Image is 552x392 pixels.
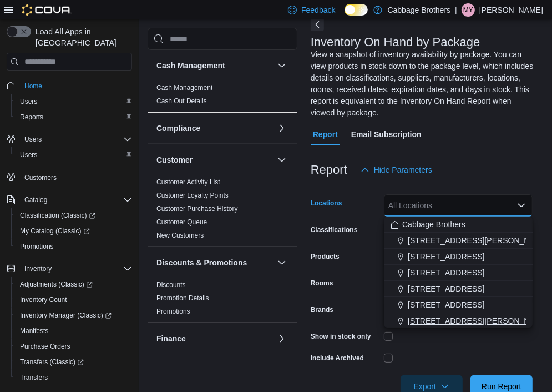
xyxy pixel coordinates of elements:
p: Cabbage Brothers [388,3,451,17]
span: Customer Activity List [156,178,220,187]
input: Dark Mode [345,4,368,16]
button: Customer [156,154,273,165]
span: Load All Apps in [GEOGRAPHIC_DATA] [31,26,132,48]
button: Inventory [2,261,136,277]
a: Discounts [156,281,186,289]
span: Cash Out Details [156,97,207,105]
button: [STREET_ADDRESS] [384,297,533,313]
button: Hide Parameters [356,159,437,181]
span: Users [20,133,132,146]
span: [STREET_ADDRESS] [408,299,484,310]
span: My Catalog (Classic) [20,227,90,235]
span: Transfers (Classic) [16,355,132,369]
a: Promotion Details [156,294,209,302]
span: Users [16,148,132,162]
button: Inventory [20,262,56,275]
img: Cova [22,4,72,16]
span: Hide Parameters [374,164,432,175]
button: Finance [156,333,273,344]
span: Reports [20,113,43,122]
button: Compliance [156,123,273,134]
a: Customer Queue [156,218,207,226]
a: Adjustments (Classic) [16,278,97,291]
span: Promotions [156,307,190,316]
a: Transfers (Classic) [16,355,88,369]
a: Transfers (Classic) [11,354,136,370]
button: [STREET_ADDRESS][PERSON_NAME] [384,233,533,249]
button: Catalog [2,192,136,208]
span: Classification (Classic) [16,209,132,222]
h3: Inventory On Hand by Package [311,36,480,49]
button: Cash Management [156,60,273,71]
span: Catalog [24,195,47,204]
a: My Catalog (Classic) [16,224,94,238]
span: Home [24,82,42,91]
span: MY [463,3,473,17]
a: Customer Loyalty Points [156,192,229,199]
span: Users [20,150,37,159]
span: Adjustments (Classic) [20,280,93,289]
a: Inventory Count [16,293,72,306]
span: [STREET_ADDRESS] [408,283,484,294]
a: Customer Purchase History [156,205,238,213]
span: Inventory Manager (Classic) [20,311,112,320]
span: Report [313,123,338,145]
a: Purchase Orders [16,340,75,353]
button: Users [11,94,136,109]
button: Users [2,132,136,147]
p: [PERSON_NAME] [479,3,543,17]
button: Manifests [11,323,136,339]
label: Products [311,252,340,261]
a: Cash Out Details [156,97,207,105]
span: Inventory Count [16,293,132,306]
span: Inventory Count [20,295,67,304]
button: Discounts & Promotions [156,257,273,268]
button: Finance [275,332,288,345]
button: Users [11,147,136,163]
h3: Finance [156,333,186,344]
span: [STREET_ADDRESS][PERSON_NAME] [408,235,549,246]
button: Next [311,18,324,31]
button: Reports [11,109,136,125]
span: [STREET_ADDRESS] [408,251,484,262]
span: Purchase Orders [16,340,132,353]
button: Purchase Orders [11,339,136,354]
a: Adjustments (Classic) [11,277,136,292]
span: Adjustments (Classic) [16,278,132,291]
button: Discounts & Promotions [275,256,288,269]
label: Brands [311,305,333,314]
h3: Customer [156,154,193,165]
span: Customers [24,173,57,182]
p: | [455,3,457,17]
span: Customer Loyalty Points [156,191,229,200]
a: Classification (Classic) [11,208,136,223]
button: Transfers [11,370,136,385]
span: My Catalog (Classic) [16,224,132,238]
button: [STREET_ADDRESS][PERSON_NAME] [384,313,533,329]
span: Inventory Manager (Classic) [16,309,132,322]
button: [STREET_ADDRESS] [384,281,533,297]
button: Promotions [11,239,136,254]
a: Users [16,95,42,108]
span: Transfers [16,371,132,384]
div: Discounts & Promotions [148,278,297,323]
button: Home [2,77,136,93]
h3: Cash Management [156,60,225,71]
span: Users [16,95,132,108]
a: New Customers [156,232,204,239]
h3: Report [311,163,347,177]
span: Discounts [156,280,186,289]
span: Promotions [20,242,54,251]
a: Customer Activity List [156,178,220,186]
span: Feedback [301,4,335,16]
label: Include Archived [311,354,364,363]
button: Cabbage Brothers [384,217,533,233]
a: Classification (Classic) [16,209,100,222]
button: Users [20,133,46,146]
a: Manifests [16,324,53,338]
span: Users [24,135,42,144]
span: Transfers [20,373,48,382]
span: Cash Management [156,83,212,92]
a: Cash Management [156,84,212,92]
